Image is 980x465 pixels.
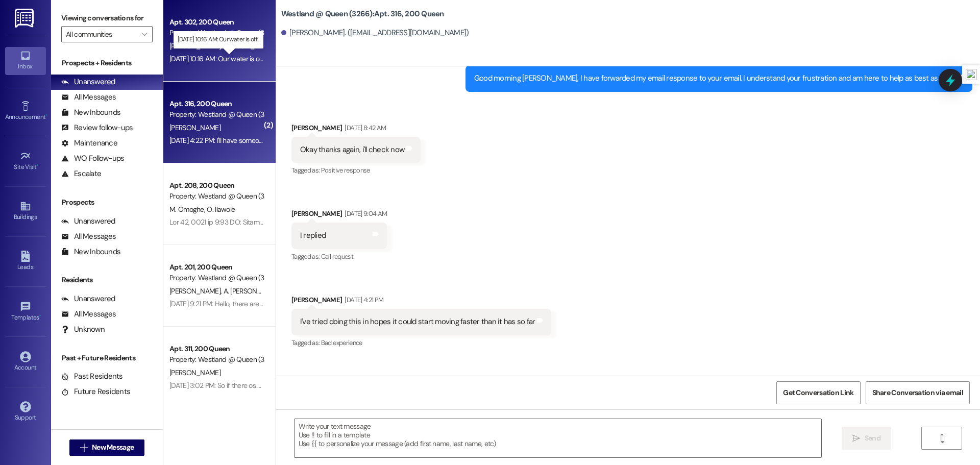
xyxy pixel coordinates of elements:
i:  [938,434,946,443]
div: Tagged as: [291,249,387,264]
div: [PERSON_NAME] [291,208,387,223]
span: A. [PERSON_NAME] [223,286,281,296]
div: New Inbounds [61,107,120,118]
div: Past + Future Residents [51,353,163,363]
div: Unanswered [61,293,115,304]
span: [PERSON_NAME] [169,368,220,377]
div: Property: Westland @ Queen (3266) [169,354,264,365]
div: Past Residents [61,371,123,382]
span: Positive response [321,166,370,175]
div: Maintenance [61,138,117,149]
div: [DATE] 9:04 AM [342,208,387,219]
div: Property: Westland @ Queen (3266) [169,109,264,120]
div: Unknown [61,324,105,335]
i:  [141,30,147,38]
input: All communities [66,26,136,42]
span: New Message [92,442,134,453]
div: [PERSON_NAME] [291,123,421,137]
div: Apt. 302, 200 Queen [169,17,264,28]
a: Templates • [5,298,46,326]
div: [DATE] 3:02 PM: So if there os a delivery like Amazon or ups how do they get in if they cant call... [169,381,462,390]
div: [DATE] 10:16 AM: Our water is off... [169,54,267,63]
span: Get Conversation Link [783,387,853,398]
div: Future Residents [61,386,130,397]
span: Share Conversation via email [872,387,963,398]
span: • [45,112,47,119]
div: Tagged as: [291,335,552,350]
div: WO Follow-ups [61,153,124,164]
div: Tagged as: [291,163,421,178]
div: [DATE] 8:42 AM [342,123,386,133]
div: Prospects [51,197,163,208]
a: Account [5,348,46,376]
div: Good morning [PERSON_NAME], I have forwarded my email response to your email. I understand your f... [474,73,956,84]
div: Apt. 208, 200 Queen [169,180,264,191]
a: Inbox [5,47,46,75]
span: M. Omoghe [169,205,207,214]
button: Send [842,427,891,450]
button: New Message [69,439,145,456]
span: Bad experience [321,338,362,347]
span: [PERSON_NAME] [169,41,224,51]
div: Apt. 311, 200 Queen [169,344,264,354]
div: Okay thanks again, i'll check now [300,144,404,155]
div: Property: Westland @ Queen (3266) [169,273,264,283]
div: [PERSON_NAME] [291,295,552,309]
div: [DATE] 9:21 PM: Hello, there are 3 names uder the lease for 201. [PERSON_NAME] 3109234726 [PERSON... [169,299,570,308]
div: All Messages [61,92,116,103]
div: Residents [51,275,163,285]
button: Get Conversation Link [776,381,860,404]
a: Leads [5,248,46,275]
div: [DATE] 4:21 PM [342,295,383,305]
i:  [852,434,860,443]
span: Send [865,433,880,444]
button: Share Conversation via email [866,381,970,404]
div: [DATE] 4:22 PM: I'll have someone else contact your team from now on. [169,136,377,145]
span: [PERSON_NAME] [169,123,220,132]
span: Call request [321,252,353,261]
a: Support [5,398,46,426]
div: All Messages [61,309,116,320]
div: New Inbounds [61,247,120,257]
span: [PERSON_NAME] [169,286,224,296]
div: Escalate [61,168,101,179]
span: • [39,312,41,320]
span: • [37,162,38,169]
span: [PERSON_NAME] [223,41,274,51]
label: Viewing conversations for [61,10,153,26]
div: I've tried doing this in hopes it could start moving faster than it has so far [300,316,535,327]
div: [PERSON_NAME]. ([EMAIL_ADDRESS][DOMAIN_NAME]) [281,28,469,38]
div: All Messages [61,231,116,242]
div: Review follow-ups [61,123,133,133]
div: I replied [300,230,326,241]
div: Unanswered [61,77,115,87]
div: Prospects + Residents [51,58,163,68]
p: [DATE] 10:16 AM: Our water is off... [178,35,259,44]
span: O. Ilawole [207,205,235,214]
div: Property: Westland @ Queen (3266) [169,28,264,38]
a: Buildings [5,198,46,225]
a: Site Visit • [5,148,46,175]
div: Unanswered [61,216,115,227]
img: ResiDesk Logo [15,9,36,28]
div: Property: Westland @ Queen (3266) [169,191,264,202]
b: Westland @ Queen (3266): Apt. 316, 200 Queen [281,9,444,19]
div: Apt. 316, 200 Queen [169,99,264,109]
div: Apt. 201, 200 Queen [169,262,264,273]
i:  [80,444,88,452]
